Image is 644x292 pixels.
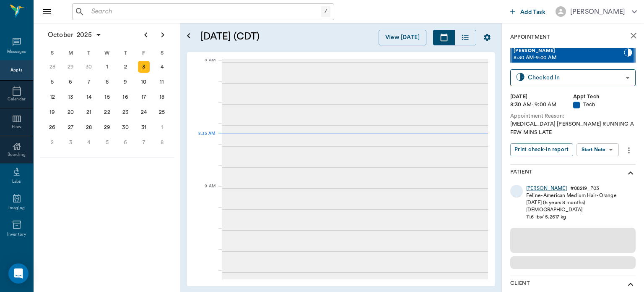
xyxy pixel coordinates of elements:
div: Friday, October 31, 2025 [138,121,150,133]
div: Today, Friday, October 3, 2025 [138,61,150,73]
div: Wednesday, October 29, 2025 [101,121,113,133]
p: Patient [510,168,532,178]
button: Print check-in report [510,143,573,156]
span: [PERSON_NAME] [514,48,624,54]
div: Appt Tech [573,93,636,101]
div: S [43,47,62,59]
div: T [80,47,98,59]
div: Wednesday, November 5, 2025 [101,137,113,148]
h5: [DATE] (CDT) [200,30,316,43]
p: Client [510,279,530,289]
div: Monday, November 3, 2025 [65,137,76,148]
div: Wednesday, October 1, 2025 [101,61,113,73]
p: Appointment [510,33,550,41]
div: [DATE] [510,93,573,101]
button: Next page [154,26,171,43]
div: Tuesday, October 28, 2025 [83,121,95,133]
div: M [62,47,80,59]
div: Saturday, October 11, 2025 [156,76,168,88]
a: [PERSON_NAME] [526,185,567,192]
span: October [46,29,75,41]
div: [PERSON_NAME] [570,7,625,17]
div: Monday, October 6, 2025 [65,76,76,88]
div: Messages [7,49,26,55]
button: Previous page [138,26,154,43]
div: Saturday, October 4, 2025 [156,61,168,73]
div: Appointment Reason: [510,112,636,120]
div: Friday, November 7, 2025 [138,137,150,148]
div: Tuesday, September 30, 2025 [83,61,95,73]
div: Wednesday, October 8, 2025 [101,76,113,88]
div: / [321,6,330,17]
svg: show more [626,168,636,178]
div: Saturday, October 25, 2025 [156,106,168,118]
span: 8:30 AM - 9:00 AM [514,54,624,62]
div: Saturday, November 8, 2025 [156,137,168,148]
div: F [135,47,153,59]
div: Imaging [8,205,25,211]
div: Open Intercom Messenger [8,263,29,284]
div: Thursday, October 2, 2025 [119,61,131,73]
button: Close drawer [39,3,55,20]
div: Appts [10,67,22,74]
div: [DATE] (6 years 8 months) [526,199,617,206]
div: 9 AM [194,182,216,203]
div: Thursday, November 6, 2025 [119,137,131,148]
div: Sunday, October 19, 2025 [47,106,58,118]
div: Inventory [7,231,26,238]
div: Tuesday, October 7, 2025 [83,76,95,88]
div: W [98,47,117,59]
div: Feline - American Medium Hair - Orange [526,192,617,199]
div: Thursday, October 16, 2025 [119,91,131,103]
div: Friday, October 17, 2025 [138,91,150,103]
div: Wednesday, October 15, 2025 [101,91,113,103]
div: Tuesday, October 21, 2025 [83,106,95,118]
div: Thursday, October 23, 2025 [119,106,131,118]
input: Search [88,6,321,18]
span: 2025 [75,29,93,41]
div: Thursday, October 30, 2025 [119,121,131,133]
div: 11.6 lbs / 5.2617 kg [526,213,617,221]
div: Friday, October 24, 2025 [138,106,150,118]
button: View [DATE] [379,30,426,45]
div: Start Note [582,145,606,155]
div: Checked In [528,73,622,82]
div: Monday, October 27, 2025 [65,121,76,133]
div: [DEMOGRAPHIC_DATA] [526,206,617,213]
div: Monday, October 13, 2025 [65,91,76,103]
div: Sunday, October 26, 2025 [47,121,58,133]
div: Thursday, October 9, 2025 [119,76,131,88]
button: more [622,143,636,158]
div: Labs [12,179,21,185]
div: Monday, September 29, 2025 [65,61,76,73]
div: T [116,47,135,59]
button: Add Task [507,4,549,19]
div: # 08219_P03 [570,185,599,192]
div: Sunday, November 2, 2025 [47,137,58,148]
div: Saturday, October 18, 2025 [156,91,168,103]
div: Monday, October 20, 2025 [65,106,76,118]
div: Tech [573,101,636,109]
div: Friday, October 10, 2025 [138,76,150,88]
div: [MEDICAL_DATA] [PERSON_NAME] RUNNING A FEW MINS LATE [510,120,636,136]
div: Sunday, September 28, 2025 [47,61,58,73]
div: Saturday, November 1, 2025 [156,121,168,133]
div: Sunday, October 5, 2025 [47,76,58,88]
div: Tuesday, November 4, 2025 [83,137,95,148]
div: S [153,47,171,59]
button: close [625,27,642,44]
button: [PERSON_NAME] [549,4,644,19]
div: 8:30 AM - 9:00 AM [510,101,573,109]
div: Tuesday, October 14, 2025 [83,91,95,103]
div: 8 AM [194,56,216,77]
div: Sunday, October 12, 2025 [47,91,58,103]
button: Open calendar [184,20,194,52]
div: Wednesday, October 22, 2025 [101,106,113,118]
svg: show more [626,279,636,289]
button: October2025 [44,26,106,43]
